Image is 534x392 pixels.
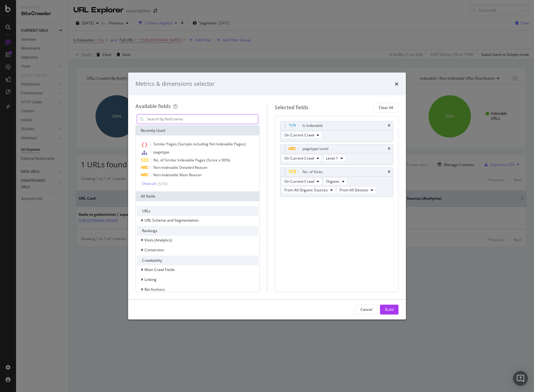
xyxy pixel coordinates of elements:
[153,172,202,177] span: Non-Indexable Main Reason
[275,104,308,111] div: Selected fields
[373,103,398,113] button: Clear All
[156,181,168,186] div: ( 5 / 10 )
[326,156,338,161] span: Level 1
[388,170,390,174] div: times
[326,179,340,184] span: Organic
[153,141,246,147] span: Similar Pages (Sample including Not Indexable Pages)
[128,73,406,319] div: modal
[395,80,398,88] div: times
[388,147,390,151] div: times
[282,131,322,139] button: On Current Crawl
[144,237,172,243] span: Visits (Analytics)
[340,187,368,193] span: From All Devices
[302,169,323,175] div: No. of Visits
[144,267,175,272] span: Main Crawl Fields
[136,103,171,110] div: Available fields
[284,187,328,193] span: From All Organic Sources
[137,226,258,236] div: Rankings
[284,179,314,184] span: On Current Crawl
[323,155,346,162] button: Level 1
[144,218,198,223] span: URL Scheme and Segmentation
[284,132,314,138] span: On Current Crawl
[280,121,394,142] div: Is IndexabletimesOn Current Crawl
[136,126,259,136] div: Recently Used
[280,167,394,197] div: No. of VisitstimesOn Current CrawlOrganicFrom All Organic SourcesFrom All Devices
[380,305,398,315] button: Build
[302,146,328,152] div: pagetype Level
[153,165,207,170] span: Non-Indexable Detailed Reason
[153,149,169,155] span: pagetype
[361,307,372,312] div: Cancel
[144,247,164,252] span: Conversion
[144,287,165,292] span: Rel Anchors
[153,157,230,163] span: No. of Similar Indexable Pages (Score ≥ 90%)
[323,178,347,185] button: Organic
[379,105,393,110] div: Clear All
[280,144,394,165] div: pagetype LeveltimesOn Current CrawlLevel 1
[137,256,258,265] div: Crawlability
[137,206,258,216] div: URLs
[385,307,394,312] div: Build
[146,115,258,124] input: Search by field name
[136,191,259,201] div: All fields
[513,371,528,386] div: Open Intercom Messenger
[142,181,156,186] div: Show all
[284,156,314,161] span: On Current Crawl
[355,305,378,315] button: Cancel
[282,155,322,162] button: On Current Crawl
[282,178,322,185] button: On Current Crawl
[136,80,215,88] div: Metrics & dimensions selector
[337,186,376,194] button: From All Devices
[282,186,336,194] button: From All Organic Sources
[144,277,156,282] span: Linking
[302,123,323,129] div: Is Indexable
[388,124,390,127] div: times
